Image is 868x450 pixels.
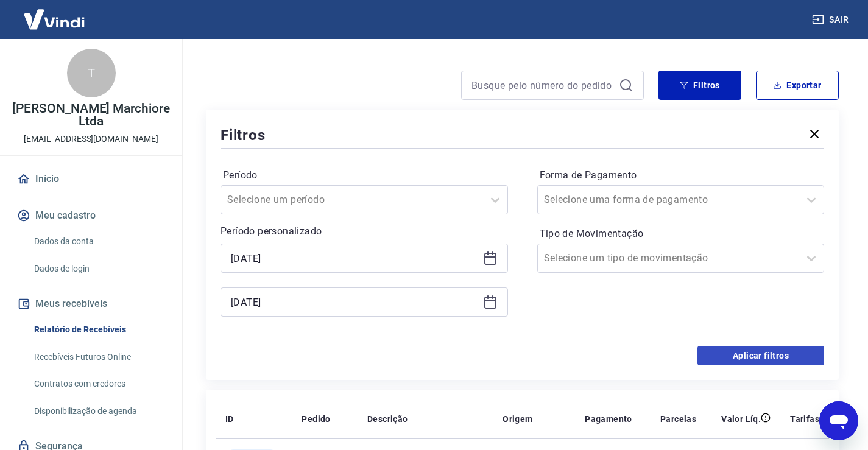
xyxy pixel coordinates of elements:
[540,227,822,241] label: Tipo de Movimentação
[660,413,696,425] p: Parcelas
[540,168,822,183] label: Forma de Pagamento
[697,346,824,365] button: Aplicar filtros
[29,371,168,396] a: Contratos com credores
[29,345,168,370] a: Recebíveis Futuros Online
[231,293,478,311] input: Data final
[29,229,168,254] a: Dados da conta
[231,249,478,267] input: Data inicial
[29,256,168,281] a: Dados de login
[721,413,761,425] p: Valor Líq.
[658,71,741,100] button: Filtros
[810,9,853,31] button: Sair
[221,125,266,145] h5: Filtros
[67,49,116,97] div: T
[15,290,168,317] button: Meus recebíveis
[302,413,330,425] p: Pedido
[29,317,168,342] a: Relatório de Recebíveis
[790,413,819,425] p: Tarifas
[24,133,158,146] p: [EMAIL_ADDRESS][DOMAIN_NAME]
[29,399,168,424] a: Disponibilização de agenda
[15,1,94,38] img: Vindi
[585,413,632,425] p: Pagamento
[10,102,172,128] p: [PERSON_NAME] Marchiore Ltda
[223,168,506,183] label: Período
[15,202,168,229] button: Meu cadastro
[756,71,839,100] button: Exportar
[221,224,508,239] p: Período personalizado
[503,413,532,425] p: Origem
[819,401,858,440] iframe: Botão para abrir a janela de mensagens
[225,413,234,425] p: ID
[15,166,168,192] a: Início
[367,413,408,425] p: Descrição
[471,76,614,94] input: Busque pelo número do pedido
